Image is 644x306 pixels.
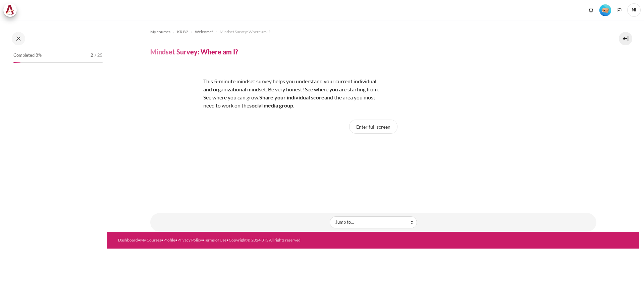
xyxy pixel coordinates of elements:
[195,29,213,35] span: Welcome!
[177,29,188,35] span: KR B2
[249,102,294,108] strong: social media group.
[203,94,375,108] span: and the area you most need to work o
[586,5,596,15] div: Show notification window with no new notifications
[614,5,625,15] button: Languages
[177,237,202,243] a: Privacy Policy
[163,237,175,243] a: Profile
[150,77,385,110] p: This 5-minute mindset survey helps you understand your current individual and organizational mind...
[13,52,42,59] span: Completed 8%
[229,237,301,243] a: Copyright © 2024 BTS All rights reserved
[118,237,402,243] div: • • • • •
[13,62,20,63] div: 8%
[599,4,611,16] img: Level #1
[323,140,424,191] iframe: Mindset Survey: Where am I?
[220,28,270,36] a: Mindset Survey: Where am I?
[150,27,596,37] nav: Navigation bar
[204,237,226,243] a: Terms of Use
[599,4,611,16] div: Level #1
[150,67,201,117] img: assmt
[5,5,15,15] img: Architeck
[107,20,639,232] section: Content
[220,29,270,35] span: Mindset Survey: Where am I?
[95,52,103,59] span: / 25
[349,120,397,134] button: Enter full screen
[140,237,161,243] a: My Courses
[150,28,170,36] a: My courses
[259,94,324,100] strong: Share your individual score
[195,28,213,36] a: Welcome!
[91,52,93,59] span: 2
[118,237,138,243] a: Dashboard
[627,3,641,17] a: User menu
[3,3,20,17] a: Architeck Architeck
[627,3,641,17] span: NI
[150,29,170,35] span: My courses
[177,28,188,36] a: KR B2
[597,4,614,16] a: Level #1
[150,47,238,56] h4: Mindset Survey: Where am I?
[237,102,294,108] span: n the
